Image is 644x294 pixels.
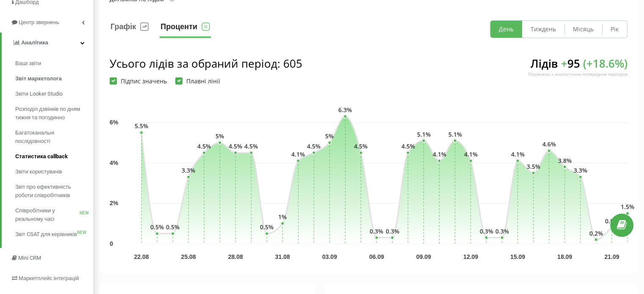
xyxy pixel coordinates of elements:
[166,223,180,231] text: 0.5%
[480,227,493,235] text: 0.3%
[558,157,572,165] text: 3.8%
[369,253,384,260] text: 06.09
[150,223,164,231] text: 0.5%
[15,183,89,200] span: Звіт про ефективність роботи співробітників
[175,77,220,85] label: Плавні лінії
[110,56,302,71] div: Усього лідів за обраний період : 605
[291,150,305,158] text: 4.1%
[275,253,290,260] text: 31.08
[15,152,68,161] span: Статистика callback
[182,166,195,174] text: 3.3%
[135,122,148,130] text: 5.5%
[21,39,48,46] span: Аналiтика
[15,59,41,68] span: Ваші звіти
[564,21,602,38] button: Місяць
[370,227,383,235] text: 0.3%
[322,253,337,260] text: 03.09
[15,86,93,102] a: Звіти Looker Studio
[589,229,603,237] text: 0.2%
[260,223,274,231] text: 0.5%
[216,132,224,140] text: 5%
[15,105,89,122] span: Розподіл дзвінків по дням тижня та погодинно
[561,56,567,71] span: +
[401,142,415,150] text: 4.5%
[15,71,93,86] a: Звіт маркетолога
[15,90,63,98] span: Звіти Looker Studio
[2,33,93,53] a: Аналiтика
[278,213,287,221] text: 1%
[385,227,399,235] text: 0.3%
[15,203,93,227] a: Співробітники у реальному часіNEW
[110,119,119,126] text: 6%
[464,150,478,158] text: 4.1%
[574,166,587,174] text: 3.3%
[463,253,478,260] text: 12.09
[583,56,627,71] span: ( + 18.6 %)
[18,255,41,261] span: Mini CRM
[181,253,196,260] text: 25.08
[495,227,509,235] text: 0.3%
[110,20,149,38] button: Графік
[15,74,62,83] span: Звіт маркетолога
[522,21,564,38] button: Тиждень
[527,162,540,170] text: 3.5%
[15,164,93,179] a: Звіти користувачів
[325,132,334,140] text: 5%
[228,253,243,260] text: 28.08
[338,106,352,114] text: 6.3%
[19,19,59,25] span: Центр звернень
[110,240,113,247] text: 0
[490,21,522,38] button: День
[15,168,62,176] span: Звіти користувачів
[110,200,119,206] text: 2%
[15,227,93,242] a: Звіт CSAT для керівниківNEW
[604,253,619,260] text: 21.09
[19,275,79,281] span: Маркетплейс інтеграцій
[432,150,446,158] text: 4.1%
[160,20,211,38] button: Проценти
[110,77,167,85] label: Підпис значень
[602,21,627,38] button: Рік
[15,56,93,71] a: Ваші звіти
[110,159,119,166] text: 4%
[307,142,321,150] text: 4.5%
[15,206,80,223] span: Співробітники у реальному часі
[15,129,89,146] span: Багатоканальні послідовності
[15,102,93,125] a: Розподіл дзвінків по дням тижня та погодинно
[15,149,93,164] a: Статистика callback
[15,179,93,203] a: Звіт про ефективність роботи співробітників
[134,253,149,260] text: 22.08
[354,142,368,150] text: 4.5%
[15,230,77,239] span: Звіт CSAT для керівників
[229,142,242,150] text: 4.5%
[244,142,258,150] text: 4.5%
[15,125,93,149] a: Багатоканальні послідовності
[416,253,431,260] text: 09.09
[557,253,572,260] text: 18.09
[510,253,525,260] text: 15.09
[528,56,627,85] div: Лідів 95
[528,71,627,77] div: Порівняно з аналогічним попереднім періодом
